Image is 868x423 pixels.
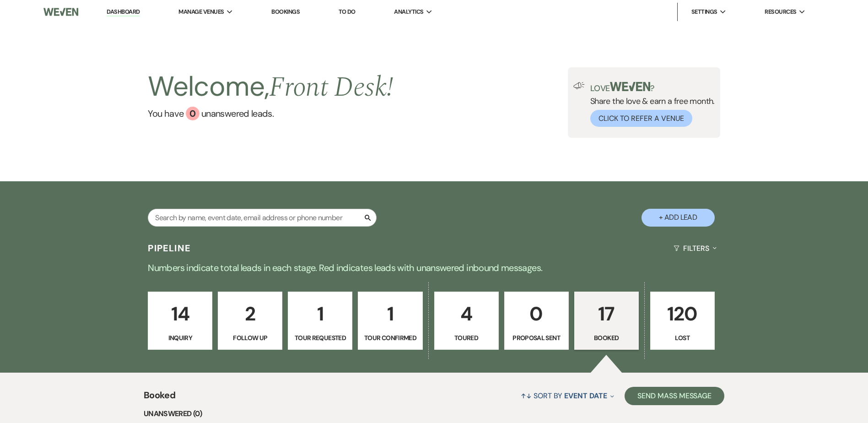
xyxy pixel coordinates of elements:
button: + Add Lead [642,209,715,227]
a: Bookings [271,8,300,16]
input: Search by name, event date, email address or phone number [148,209,377,227]
p: Tour Confirmed [364,333,416,343]
a: 1Tour Requested [288,292,352,350]
a: 17Booked [574,292,639,350]
p: 120 [656,298,709,329]
p: 0 [510,298,563,329]
a: Dashboard [107,8,140,16]
p: Numbers indicate total leads in each stage. Red indicates leads with unanswered inbound messages. [105,260,764,275]
p: Inquiry [154,333,206,343]
a: 2Follow Up [218,292,282,350]
a: 14Inquiry [148,292,212,350]
p: 1 [364,298,416,329]
span: Booked [144,388,175,408]
p: Booked [580,333,633,343]
p: 1 [294,298,346,329]
h2: Welcome, [148,67,393,107]
span: ↑↓ [521,391,532,401]
span: Front Desk ! [269,66,393,108]
div: Share the love & earn a free month. [585,82,715,127]
li: Unanswered (0) [144,408,724,420]
p: Follow Up [224,333,276,343]
p: 2 [224,298,276,329]
p: 4 [440,298,493,329]
a: 1Tour Confirmed [358,292,422,350]
p: Proposal Sent [510,333,563,343]
button: Filters [670,236,720,260]
span: Event Date [564,391,607,401]
h3: Pipeline [148,242,191,255]
span: Resources [765,7,796,16]
img: Weven Logo [43,2,78,22]
p: Love ? [590,82,715,92]
button: Sort By Event Date [517,384,618,408]
a: To Do [339,8,356,16]
p: Toured [440,333,493,343]
span: Analytics [394,7,423,16]
a: 0Proposal Sent [504,292,569,350]
span: Settings [691,7,717,16]
div: 0 [186,107,199,120]
a: You have 0 unanswered leads. [148,107,393,120]
a: 4Toured [434,292,499,350]
span: Manage Venues [178,7,224,16]
button: Send Mass Message [625,387,724,405]
p: 14 [154,298,206,329]
img: loud-speaker-illustration.svg [573,82,585,89]
p: 17 [580,298,633,329]
img: weven-logo-green.svg [610,82,651,91]
a: 120Lost [650,292,715,350]
p: Tour Requested [294,333,346,343]
p: Lost [656,333,709,343]
button: Click to Refer a Venue [590,110,692,127]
